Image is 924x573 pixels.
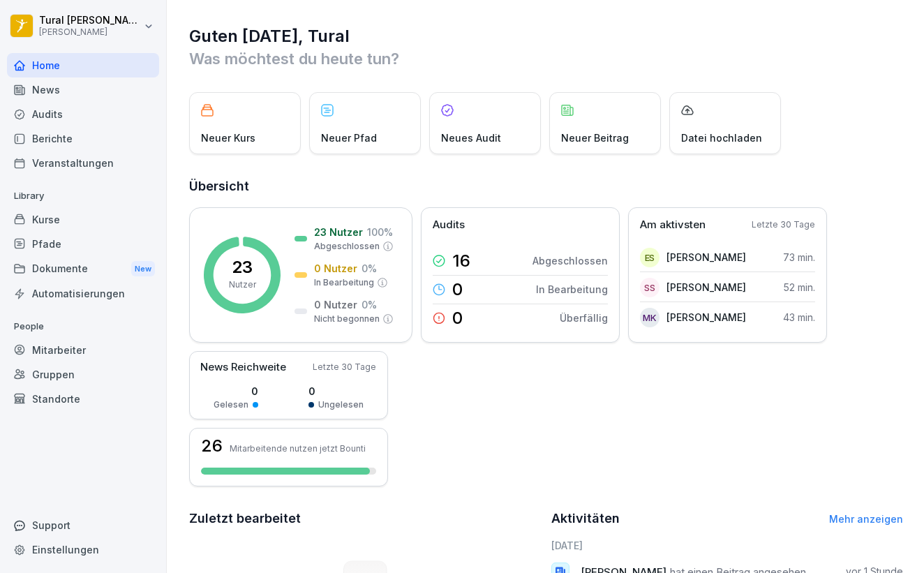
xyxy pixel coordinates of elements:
[214,399,248,411] p: Gelesen
[7,53,159,77] a: Home
[314,276,374,289] p: In Bearbeitung
[783,310,815,325] p: 43 min.
[640,278,660,297] div: SS
[452,281,463,298] p: 0
[7,256,159,282] a: DokumenteNew
[318,399,364,411] p: Ungelesen
[7,207,159,232] a: Kurse
[7,315,159,338] p: People
[232,259,253,276] p: 23
[314,297,357,312] p: 0 Nutzer
[200,359,286,375] p: News Reichweite
[7,281,159,306] a: Automatisierungen
[829,513,903,525] a: Mehr anzeigen
[131,261,155,277] div: New
[189,25,903,47] h1: Guten [DATE], Tural
[39,27,141,37] p: [PERSON_NAME]
[321,131,377,145] p: Neuer Pfad
[7,185,159,207] p: Library
[314,225,363,239] p: 23 Nutzer
[666,250,746,265] p: [PERSON_NAME]
[536,282,608,297] p: In Bearbeitung
[7,362,159,387] a: Gruppen
[784,280,815,295] p: 52 min.
[314,240,380,253] p: Abgeschlossen
[640,217,706,233] p: Am aktivsten
[681,131,762,145] p: Datei hochladen
[7,151,159,175] a: Veranstaltungen
[783,250,815,265] p: 73 min.
[189,509,542,528] h2: Zuletzt bearbeitet
[752,218,815,231] p: Letzte 30 Tage
[7,537,159,562] a: Einstellungen
[230,443,366,454] p: Mitarbeitende nutzen jetzt Bounti
[433,217,465,233] p: Audits
[39,15,141,27] p: Tural [PERSON_NAME]
[452,310,463,327] p: 0
[314,313,380,325] p: Nicht begonnen
[452,253,470,269] p: 16
[201,131,255,145] p: Neuer Kurs
[7,256,159,282] div: Dokumente
[189,47,903,70] p: Was möchtest du heute tun?
[640,308,660,327] div: MK
[7,126,159,151] a: Berichte
[551,538,904,553] h6: [DATE]
[7,77,159,102] a: News
[7,102,159,126] a: Audits
[640,248,660,267] div: ES
[214,384,258,399] p: 0
[201,438,223,454] h3: 26
[367,225,393,239] p: 100 %
[189,177,903,196] h2: Übersicht
[308,384,364,399] p: 0
[441,131,501,145] p: Neues Audit
[362,261,377,276] p: 0 %
[313,361,376,373] p: Letzte 30 Tage
[7,387,159,411] a: Standorte
[7,338,159,362] a: Mitarbeiter
[666,310,746,325] p: [PERSON_NAME]
[560,311,608,325] p: Überfällig
[7,513,159,537] div: Support
[229,278,256,291] p: Nutzer
[7,232,159,256] a: Pfade
[532,253,608,268] p: Abgeschlossen
[551,509,620,528] h2: Aktivitäten
[314,261,357,276] p: 0 Nutzer
[666,280,746,295] p: [PERSON_NAME]
[362,297,377,312] p: 0 %
[561,131,629,145] p: Neuer Beitrag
